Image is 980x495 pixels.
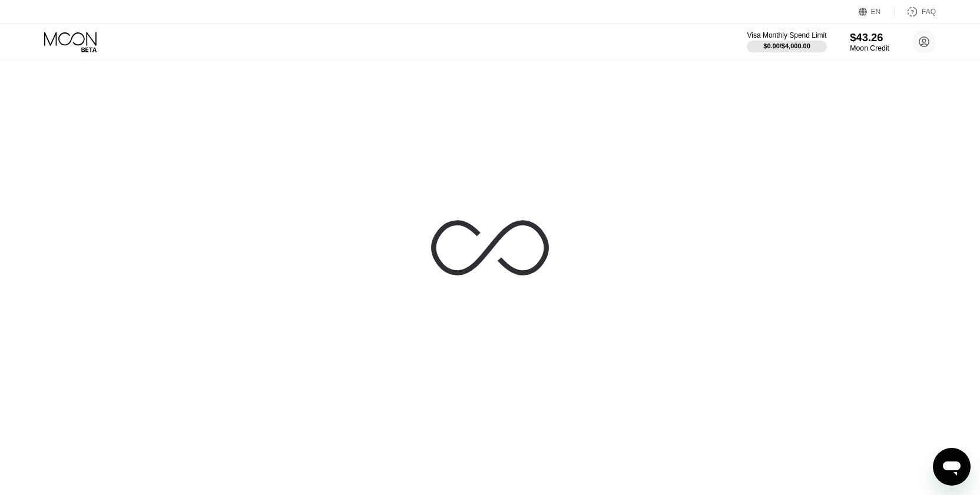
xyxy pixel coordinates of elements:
div: Moon Credit [850,44,889,52]
div: Visa Monthly Spend Limit$0.00/$4,000.00 [747,31,826,52]
div: Visa Monthly Spend Limit [747,31,826,39]
iframe: 启动消息传送窗口的按钮 [933,448,971,486]
div: $43.26Moon Credit [850,31,889,52]
div: EN [871,8,881,16]
div: $43.26 [850,31,889,44]
div: EN [859,6,895,18]
div: FAQ [895,6,936,18]
div: $0.00 / $4,000.00 [763,42,810,49]
div: FAQ [922,8,936,16]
